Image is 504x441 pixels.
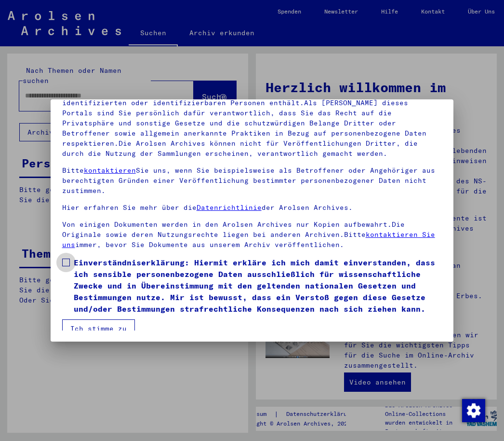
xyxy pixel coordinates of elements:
[62,88,442,159] p: Bitte beachten Sie, dass dieses Portal über NS - Verfolgte sensible Daten zu identifizierten oder...
[62,319,135,338] button: Ich stimme zu
[62,165,442,196] p: Bitte Sie uns, wenn Sie beispielsweise als Betroffener oder Angehöriger aus berechtigten Gründen ...
[462,399,485,422] img: Change consent
[197,203,262,212] a: Datenrichtlinie
[62,220,442,250] p: Von einigen Dokumenten werden in den Arolsen Archives nur Kopien aufbewahrt.Die Originale sowie d...
[62,203,442,213] p: Hier erfahren Sie mehr über die der Arolsen Archives.
[74,257,442,315] span: Einverständniserklärung: Hiermit erkläre ich mich damit einverstanden, dass ich sensible personen...
[84,166,136,175] a: kontaktieren
[62,230,435,249] a: kontaktieren Sie uns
